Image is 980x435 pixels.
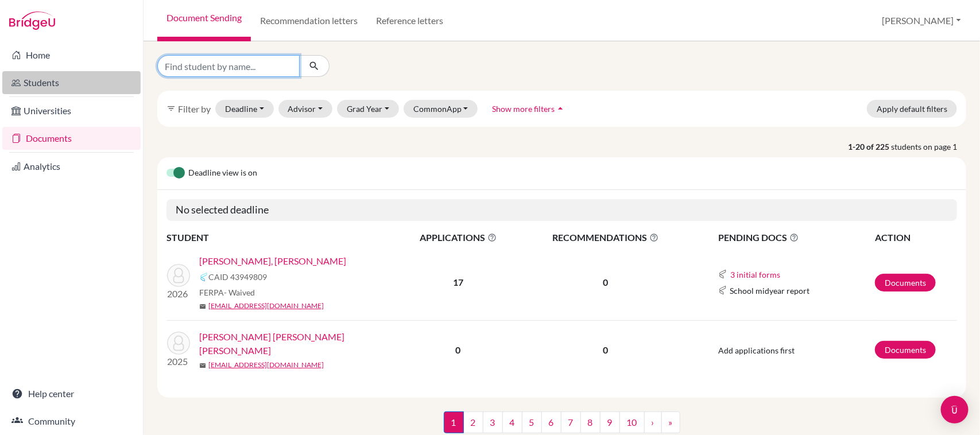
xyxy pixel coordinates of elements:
span: 1 [444,411,464,433]
span: RECOMMENDATIONS [521,231,690,244]
b: 17 [453,277,463,288]
a: Documents [875,274,936,292]
a: 5 [522,411,542,433]
img: ABARCA AVELAR, MARÍA FERNANDA [167,332,190,355]
th: ACTION [874,230,957,245]
img: Common App logo [718,286,727,295]
a: Home [2,44,141,67]
a: › [644,411,662,433]
img: Bridge-U [9,11,55,30]
span: Show more filters [492,104,555,114]
i: arrow_drop_up [555,103,566,114]
a: Help center [2,382,141,405]
span: Deadline view is on [188,166,257,180]
a: » [661,411,680,433]
a: [EMAIL_ADDRESS][DOMAIN_NAME] [208,360,324,370]
button: 3 initial forms [730,268,781,281]
span: FERPA [199,286,255,298]
span: - Waived [224,288,255,297]
i: filter_list [166,104,176,113]
a: 7 [561,411,581,433]
a: Documents [875,341,936,359]
p: 2026 [167,287,190,301]
b: 0 [456,344,461,355]
button: Grad Year [337,100,399,118]
button: Apply default filters [867,100,957,118]
a: Analytics [2,155,141,178]
a: 2 [463,411,483,433]
button: [PERSON_NAME] [877,10,966,32]
a: 10 [619,411,645,433]
h5: No selected deadline [166,199,957,221]
span: Add applications first [718,345,795,355]
a: [EMAIL_ADDRESS][DOMAIN_NAME] [208,301,324,311]
a: 8 [580,411,601,433]
strong: 1-20 of 225 [848,141,891,153]
span: School midyear report [730,285,809,297]
span: CAID 43949809 [208,271,267,283]
span: Filter by [178,103,211,114]
img: ESCOBAR JUSTO, MIRANDA ISABELLA [167,264,190,287]
p: 0 [521,343,690,357]
th: STUDENT [166,230,396,245]
span: mail [199,303,206,310]
a: Students [2,71,141,94]
button: Deadline [215,100,274,118]
p: 2025 [167,355,190,368]
button: CommonApp [404,100,478,118]
p: 0 [521,275,690,289]
a: [PERSON_NAME] [PERSON_NAME] [PERSON_NAME] [199,330,404,358]
input: Find student by name... [157,55,300,77]
a: Documents [2,127,141,150]
a: Community [2,410,141,433]
img: Common App logo [718,270,727,279]
span: students on page 1 [891,141,966,153]
button: Advisor [278,100,333,118]
span: mail [199,362,206,369]
span: APPLICATIONS [397,231,520,244]
a: Universities [2,99,141,122]
a: [PERSON_NAME], [PERSON_NAME] [199,254,346,268]
a: 4 [502,411,522,433]
span: PENDING DOCS [718,231,874,244]
a: 9 [600,411,620,433]
div: Open Intercom Messenger [941,396,969,424]
a: 6 [541,411,561,433]
img: Common App logo [199,273,208,282]
a: 3 [483,411,503,433]
button: Show more filtersarrow_drop_up [482,100,576,118]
